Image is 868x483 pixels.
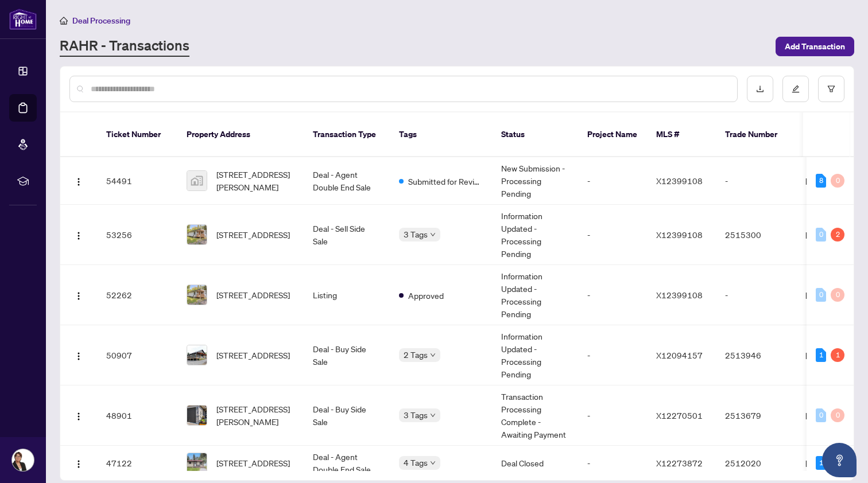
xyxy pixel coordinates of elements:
[716,157,796,205] td: -
[97,385,177,446] td: 48901
[578,265,647,325] td: -
[716,385,796,446] td: 2513679
[216,289,290,301] span: [STREET_ADDRESS]
[492,265,578,325] td: Information Updated - Processing Pending
[492,325,578,385] td: Information Updated - Processing Pending
[72,15,130,26] span: Deal Processing
[578,446,647,481] td: -
[816,174,826,188] div: 8
[187,285,207,305] img: thumbnail-img
[216,349,290,361] span: [STREET_ADDRESS]
[97,205,177,265] td: 53256
[831,288,844,302] div: 0
[430,232,436,237] span: down
[792,85,800,93] span: edit
[818,76,844,102] button: filter
[304,157,390,205] td: Deal - Agent Double End Sale
[831,408,844,422] div: 0
[747,76,773,102] button: download
[430,412,436,418] span: down
[97,446,177,481] td: 47122
[831,348,844,362] div: 1
[492,446,578,481] td: Deal Closed
[816,288,826,302] div: 0
[304,265,390,325] td: Listing
[97,157,177,205] td: 54491
[716,205,796,265] td: 2515300
[304,446,390,481] td: Deal - Agent Double End Sale
[408,175,483,188] span: Submitted for Review
[177,112,304,157] th: Property Address
[578,205,647,265] td: -
[390,112,492,157] th: Tags
[816,456,826,470] div: 1
[647,112,716,157] th: MLS #
[492,112,578,157] th: Status
[216,403,294,428] span: [STREET_ADDRESS][PERSON_NAME]
[492,385,578,446] td: Transaction Processing Complete - Awaiting Payment
[304,205,390,265] td: Deal - Sell Side Sale
[187,453,207,473] img: thumbnail-img
[492,157,578,205] td: New Submission - Processing Pending
[785,37,845,56] span: Add Transaction
[97,112,177,157] th: Ticket Number
[716,325,796,385] td: 2513946
[187,225,207,244] img: thumbnail-img
[74,291,83,301] img: Logo
[12,449,34,471] img: Profile Icon
[578,385,647,446] td: -
[656,458,703,468] span: X12273872
[578,157,647,205] td: -
[74,412,83,421] img: Logo
[776,37,854,56] button: Add Transaction
[816,408,826,422] div: 0
[822,443,857,477] button: Open asap
[831,174,844,188] div: 0
[816,348,826,362] div: 1
[578,325,647,385] td: -
[216,168,294,193] span: [STREET_ADDRESS][PERSON_NAME]
[656,350,703,360] span: X12094157
[404,348,428,361] span: 2 Tags
[187,406,207,425] img: thumbnail-img
[756,85,764,93] span: download
[74,352,83,361] img: Logo
[578,112,647,157] th: Project Name
[716,446,796,481] td: 2512020
[216,228,290,241] span: [STREET_ADDRESS]
[656,176,703,186] span: X12399108
[187,171,207,190] img: thumbnail-img
[782,76,809,102] button: edit
[404,456,428,469] span: 4 Tags
[430,352,436,358] span: down
[404,408,428,422] span: 3 Tags
[74,231,83,240] img: Logo
[304,385,390,446] td: Deal - Buy Side Sale
[656,410,703,420] span: X12270501
[656,290,703,300] span: X12399108
[304,325,390,385] td: Deal - Buy Side Sale
[816,228,826,241] div: 0
[69,225,88,244] button: Logo
[716,112,796,157] th: Trade Number
[404,228,428,241] span: 3 Tags
[69,286,88,304] button: Logo
[716,265,796,325] td: -
[827,85,835,93] span: filter
[656,229,703,240] span: X12399108
[69,346,88,364] button: Logo
[74,459,83,469] img: Logo
[69,454,88,472] button: Logo
[97,265,177,325] td: 52262
[187,345,207,365] img: thumbnail-img
[430,460,436,466] span: down
[9,9,37,30] img: logo
[831,228,844,241] div: 2
[304,112,390,157] th: Transaction Type
[216,457,290,469] span: [STREET_ADDRESS]
[69,172,88,190] button: Logo
[60,36,189,57] a: RAHR - Transactions
[492,205,578,265] td: Information Updated - Processing Pending
[408,289,444,302] span: Approved
[97,325,177,385] td: 50907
